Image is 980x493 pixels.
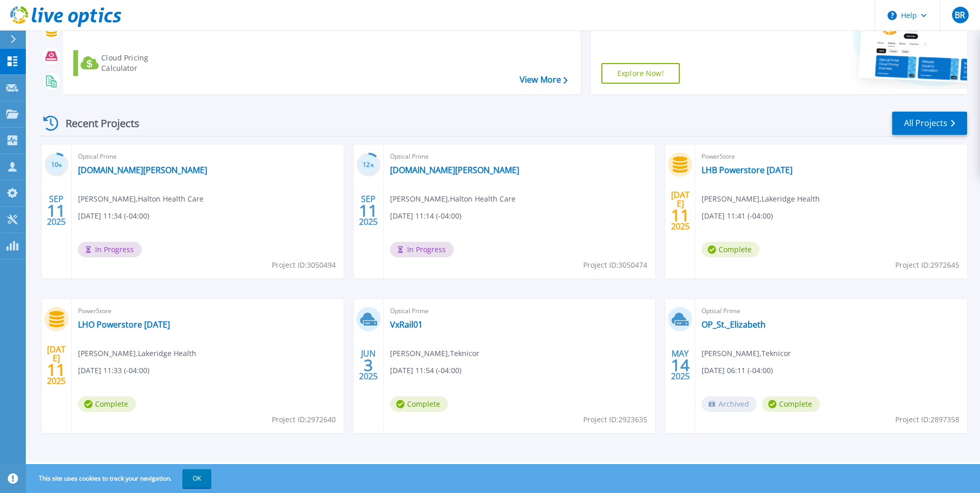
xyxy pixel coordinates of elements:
span: [DATE] 11:41 (-04:00) [702,210,773,222]
span: 11 [47,365,66,374]
a: [DOMAIN_NAME][PERSON_NAME] [78,165,207,175]
div: Cloud Pricing Calculator [101,53,184,73]
span: Optical Prime [390,305,649,317]
span: 3 [364,361,373,369]
a: LHB Powerstore [DATE] [702,165,792,175]
span: Project ID: 2923635 [583,414,647,425]
div: MAY 2025 [671,346,690,384]
span: Project ID: 3050494 [272,259,336,271]
span: 11 [47,206,66,215]
span: [PERSON_NAME] , Lakeridge Health [702,193,820,205]
span: [DATE] 11:34 (-04:00) [78,210,149,222]
span: [PERSON_NAME] , Halton Health Care [390,193,516,205]
h3: 10 [44,159,69,171]
div: SEP 2025 [46,192,66,229]
a: [DOMAIN_NAME][PERSON_NAME] [390,165,519,175]
span: PowerStore [78,305,337,317]
span: Complete [762,396,820,412]
span: 11 [359,206,378,215]
span: In Progress [78,242,142,257]
span: [PERSON_NAME] , Teknicor [702,348,791,359]
span: [PERSON_NAME] , Lakeridge Health [78,348,196,359]
div: SEP 2025 [359,192,378,229]
span: 11 [671,211,690,220]
span: [DATE] 11:14 (-04:00) [390,210,461,222]
span: PowerStore [702,151,961,162]
span: Project ID: 3050474 [583,259,647,271]
div: [DATE] 2025 [46,346,66,384]
span: [DATE] 11:54 (-04:00) [390,365,461,376]
a: VxRail01 [390,319,423,330]
button: OK [182,469,211,488]
span: [DATE] 06:11 (-04:00) [702,365,773,376]
span: In Progress [390,242,454,257]
span: 14 [671,361,690,369]
span: Archived [702,396,757,412]
span: Project ID: 2897358 [895,414,959,425]
a: LHO Powerstore [DATE] [78,319,170,330]
span: Optical Prime [78,151,337,162]
div: [DATE] 2025 [671,192,690,229]
span: Complete [390,396,448,412]
span: [PERSON_NAME] , Teknicor [390,348,479,359]
span: Complete [702,242,759,257]
span: % [370,162,374,168]
span: Optical Prime [702,305,961,317]
span: [DATE] 11:33 (-04:00) [78,365,149,376]
span: Project ID: 2972640 [272,414,336,425]
div: Recent Projects [40,111,153,136]
h3: 12 [356,159,381,171]
span: BR [955,11,965,19]
span: This site uses cookies to track your navigation. [28,469,211,488]
span: % [58,162,62,168]
a: Cloud Pricing Calculator [73,50,189,76]
span: Optical Prime [390,151,649,162]
a: All Projects [892,112,967,135]
a: View More [520,75,568,85]
a: Explore Now! [601,63,680,84]
span: Complete [78,396,136,412]
a: OP_St._Elizabeth [702,319,766,330]
span: Project ID: 2972645 [895,259,959,271]
span: [PERSON_NAME] , Halton Health Care [78,193,204,205]
div: JUN 2025 [359,346,378,384]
